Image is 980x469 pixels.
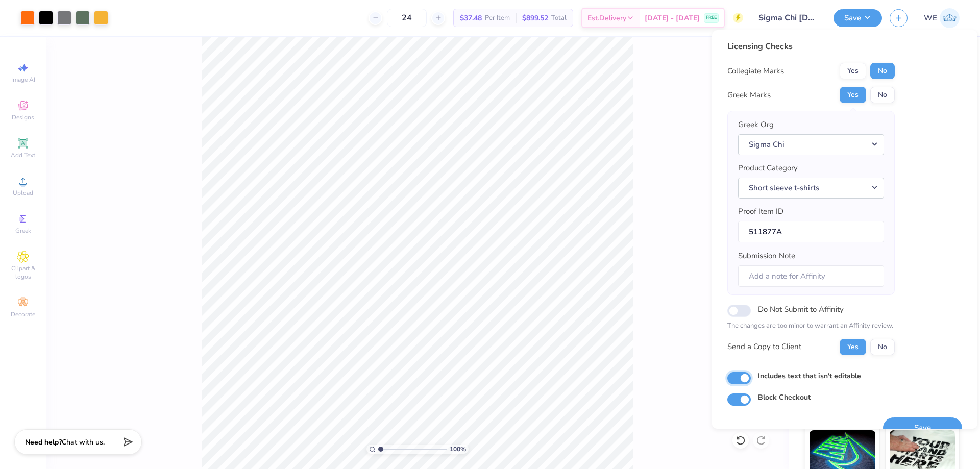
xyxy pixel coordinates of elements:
span: Greek [15,227,31,235]
label: Product Category [738,162,798,174]
button: No [870,87,895,103]
input: – – [387,9,427,27]
p: The changes are too minor to warrant an Affinity review. [727,321,895,331]
span: [DATE] - [DATE] [645,13,700,23]
label: Do Not Submit to Affinity [758,303,844,316]
button: Sigma Chi [738,134,884,155]
button: Yes [840,339,866,355]
div: Greek Marks [727,89,771,101]
button: Yes [840,63,866,79]
span: $899.52 [522,13,548,23]
span: Clipart & logos [5,264,41,281]
img: Werrine Empeynado [940,8,960,28]
span: Upload [13,189,33,197]
strong: Need help? [25,437,62,447]
div: Collegiate Marks [727,65,784,77]
button: No [870,63,895,79]
span: Designs [12,113,34,121]
div: Licensing Checks [727,40,895,53]
input: Untitled Design [751,8,826,28]
label: Proof Item ID [738,206,783,217]
span: Est. Delivery [587,13,626,23]
span: 100 % [450,445,466,454]
button: Short sleeve t-shirts [738,178,884,199]
span: Total [551,13,567,23]
button: No [870,339,895,355]
span: Chat with us. [62,437,105,447]
input: Add a note for Affinity [738,265,884,287]
label: Greek Org [738,119,774,131]
label: Includes text that isn't editable [758,371,861,381]
span: Per Item [485,13,510,23]
span: $37.48 [460,13,482,23]
a: WE [924,8,960,28]
button: Save [883,417,962,438]
button: Yes [840,87,866,103]
label: Submission Note [738,250,795,262]
div: Send a Copy to Client [727,341,801,353]
span: Image AI [11,76,35,84]
span: WE [924,12,937,24]
span: Decorate [11,310,35,318]
button: Save [834,9,882,27]
span: Add Text [11,151,35,159]
label: Block Checkout [758,392,811,403]
span: FREE [706,14,717,21]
